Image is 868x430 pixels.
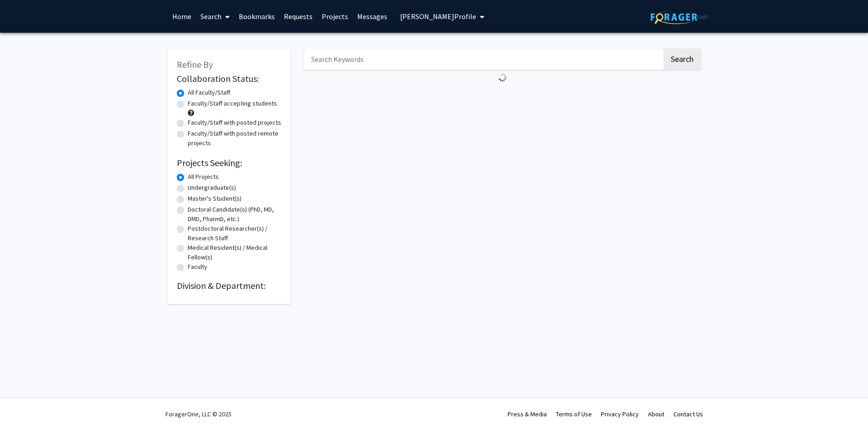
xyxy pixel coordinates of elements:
[304,86,701,106] nav: Page navigation
[177,157,282,168] h2: Projects Seeking:
[188,205,282,224] label: Doctoral Candidate(s) (PhD, MD, DMD, PharmD, etc.)
[165,398,231,430] div: ForagerOne, LLC © 2025
[196,0,234,32] a: Search
[651,10,708,24] img: ForagerOne Logo
[648,410,664,418] a: About
[177,280,282,291] h2: Division & Department:
[304,49,662,70] input: Search Keywords
[188,118,281,127] label: Faculty/Staff with posted projects
[663,49,701,70] button: Search
[400,12,476,21] span: [PERSON_NAME] Profile
[188,224,282,243] label: Postdoctoral Researcher(s) / Research Staff
[353,0,392,32] a: Messages
[188,99,277,108] label: Faculty/Staff accepting students
[188,262,207,272] label: Faculty
[188,88,230,97] label: All Faculty/Staff
[508,410,547,418] a: Press & Media
[188,194,241,203] label: Master's Student(s)
[188,129,282,148] label: Faculty/Staff with posted remote projects
[188,172,219,182] label: All Projects
[188,243,282,262] label: Medical Resident(s) / Medical Fellow(s)
[673,410,703,418] a: Contact Us
[556,410,592,418] a: Terms of Use
[279,0,317,32] a: Requests
[601,410,639,418] a: Privacy Policy
[234,0,279,32] a: Bookmarks
[177,59,213,70] span: Refine By
[168,0,196,32] a: Home
[188,183,236,192] label: Undergraduate(s)
[317,0,353,32] a: Projects
[494,70,510,86] img: Loading
[177,73,282,84] h2: Collaboration Status:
